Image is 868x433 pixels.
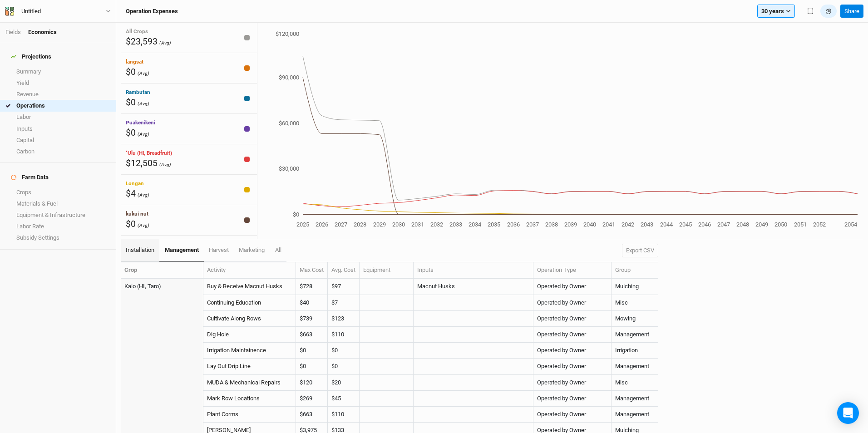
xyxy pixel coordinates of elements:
[837,402,859,424] div: Open Intercom Messenger
[392,221,405,228] tspan: 2030
[21,7,41,16] div: Untitled
[612,295,658,311] td: Misc
[275,246,281,253] span: All
[121,279,203,295] td: Kalo (HI, Taro)
[533,359,612,374] td: Operated by Owner
[328,279,360,295] td: $97
[430,221,443,228] tspan: 2032
[207,299,261,306] a: Continuing Education
[126,119,155,126] span: Puakenikeni
[328,375,360,391] td: $20
[126,89,150,95] span: Rambutan
[757,5,795,18] button: 30 years
[612,262,658,279] th: Group
[794,221,807,228] tspan: 2051
[414,279,533,295] td: Macnut Husks
[488,221,500,228] tspan: 2035
[138,192,149,198] span: (Avg)
[449,221,462,228] tspan: 2033
[641,221,653,228] tspan: 2043
[545,221,558,228] tspan: 2038
[373,221,386,228] tspan: 2029
[138,131,149,137] span: (Avg)
[328,295,360,311] td: $7
[159,162,171,167] span: (Avg)
[612,343,658,359] td: Irrigation
[533,391,612,407] td: Operated by Owner
[612,391,658,407] td: Management
[11,53,51,60] div: Projections
[360,262,414,279] th: Equipment
[121,262,203,279] th: Crop
[296,311,328,327] td: $739
[564,221,577,228] tspan: 2039
[276,30,299,37] tspan: $120,000
[279,74,299,81] tspan: $90,000
[207,347,266,354] a: Irrigation Maintainence
[126,28,148,34] span: All Crops
[207,411,238,418] a: Plant Corms
[354,221,366,228] tspan: 2028
[507,221,520,228] tspan: 2036
[335,221,347,228] tspan: 2027
[293,211,299,218] tspan: $0
[296,359,328,374] td: $0
[296,279,328,295] td: $728
[126,246,154,253] span: installation
[612,407,658,423] td: Management
[138,222,149,228] span: (Avg)
[138,70,149,76] span: (Avg)
[126,8,178,15] h3: Operation Expenses
[279,120,299,127] tspan: $60,000
[328,262,360,279] th: Avg. Cost
[126,211,148,217] span: kukui nut
[207,363,251,369] a: Lay Out Drip Line
[622,244,658,257] button: Export CSV
[533,279,612,295] td: Operated by Owner
[126,150,172,156] span: ʻUlu (HI, Breadfruit)
[328,407,360,423] td: $110
[679,221,692,228] tspan: 2045
[526,221,539,228] tspan: 2037
[126,158,158,168] span: $12,505
[5,6,111,16] button: Untitled
[612,311,658,327] td: Mowing
[296,262,328,279] th: Max Cost
[533,327,612,343] td: Operated by Owner
[844,221,858,228] tspan: 2054
[138,101,149,107] span: (Avg)
[602,221,615,228] tspan: 2041
[207,315,261,322] a: Cultivate Along Rows
[755,221,768,228] tspan: 2049
[533,295,612,311] td: Operated by Owner
[612,375,658,391] td: Misc
[698,221,711,228] tspan: 2046
[612,279,658,295] td: Mulching
[126,67,136,77] span: $0
[209,246,229,253] span: harvest
[533,311,612,327] td: Operated by Owner
[533,375,612,391] td: Operated by Owner
[296,375,328,391] td: $120
[5,29,21,35] a: Fields
[207,379,281,386] a: MUDA & Mechanical Repairs
[813,221,826,228] tspan: 2052
[207,331,229,338] a: Dig Hole
[296,343,328,359] td: $0
[126,188,136,199] span: $4
[469,221,482,228] tspan: 2034
[165,246,199,253] span: management
[414,262,533,279] th: Inputs
[296,327,328,343] td: $663
[533,262,612,279] th: Operation Type
[296,221,309,228] tspan: 2025
[126,219,136,229] span: $0
[126,59,143,65] span: langsat
[717,221,730,228] tspan: 2047
[328,327,360,343] td: $110
[126,128,136,138] span: $0
[203,262,296,279] th: Activity
[774,221,787,228] tspan: 2050
[328,391,360,407] td: $45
